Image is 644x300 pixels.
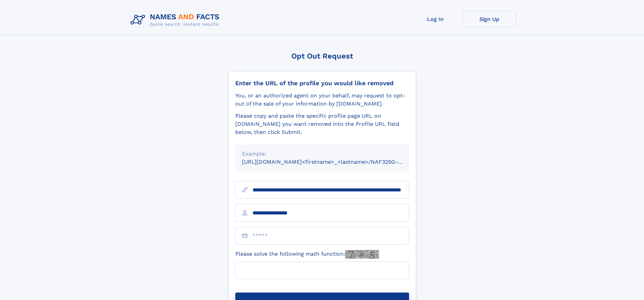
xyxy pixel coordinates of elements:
[235,112,409,136] div: Please copy and paste the specific profile page URL on [DOMAIN_NAME] you want removed into the Pr...
[242,159,422,165] small: [URL][DOMAIN_NAME]<firstname>_<lastname>/NAF325G-xxxxxxxx
[235,92,409,108] div: You, or an authorized agent on your behalf, may request to opt-out of the sale of your informatio...
[242,150,402,158] div: Example:
[235,250,379,259] label: Please solve the following math function:
[408,11,462,27] a: Log In
[228,52,416,60] div: Opt Out Request
[235,79,409,87] div: Enter the URL of the profile you would like removed
[128,11,225,29] img: Logo Names and Facts
[462,11,517,27] a: Sign Up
